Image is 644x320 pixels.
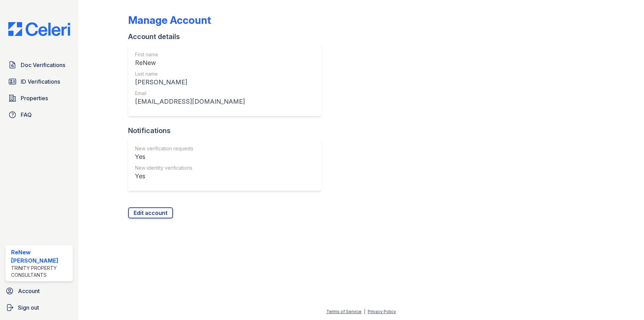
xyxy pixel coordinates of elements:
[18,287,40,295] span: Account
[21,111,32,119] span: FAQ
[11,265,70,279] div: Trinity Property Consultants
[11,248,70,265] div: ReNew [PERSON_NAME]
[21,94,48,102] span: Properties
[6,108,73,122] a: FAQ
[21,77,60,86] span: ID Verifications
[135,58,245,68] div: ReNew
[6,58,73,72] a: Doc Verifications
[135,51,245,58] div: First name
[135,97,245,106] div: [EMAIL_ADDRESS][DOMAIN_NAME]
[135,77,245,87] div: [PERSON_NAME]
[128,32,327,41] div: Account details
[135,70,245,77] div: Last name
[135,171,193,181] div: Yes
[368,309,396,314] a: Privacy Policy
[135,145,193,152] div: New verification requests
[128,14,211,26] div: Manage Account
[326,309,362,314] a: Terms of Service
[6,91,73,105] a: Properties
[135,164,193,171] div: New identity verifications
[128,207,173,218] a: Edit account
[18,303,39,312] span: Sign out
[135,90,245,97] div: Email
[135,152,193,162] div: Yes
[3,22,76,36] img: CE_Logo_Blue-a8612792a0a2168367f1c8372b55b34899dd931a85d93a1a3d3e32e68fde9ad4.png
[3,284,76,298] a: Account
[3,301,76,314] a: Sign out
[21,61,65,69] span: Doc Verifications
[6,75,73,88] a: ID Verifications
[128,126,327,135] div: Notifications
[364,309,365,314] div: |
